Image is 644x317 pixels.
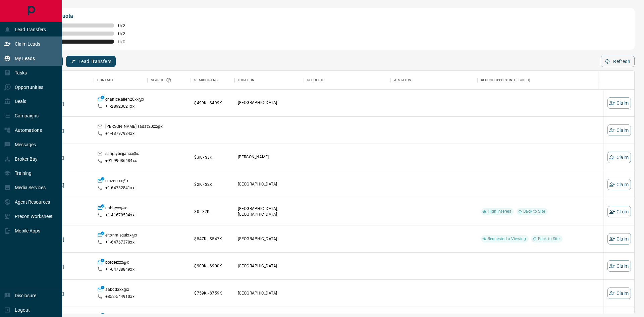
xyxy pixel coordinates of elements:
p: [PERSON_NAME].sadat20xx@x [105,124,163,131]
span: High Interest [485,209,514,214]
p: $900K - $900K [194,263,231,269]
button: Claim [607,233,631,245]
div: AI Status [394,71,411,90]
p: +1- 64732841xx [105,185,135,191]
p: sanjaybejjanxx@x [105,151,139,158]
div: Location [234,71,304,90]
span: 0 / 2 [118,31,133,36]
div: Location [238,71,254,90]
p: [GEOGRAPHIC_DATA] [238,236,301,242]
div: Requests [304,71,391,90]
p: $547K - $547K [194,236,231,242]
p: emzeerxx@x [105,178,128,185]
span: Back to Site [521,209,548,214]
button: Claim [607,206,631,217]
p: [GEOGRAPHIC_DATA] [238,290,301,296]
button: Claim [607,97,631,109]
span: Back to Site [535,236,562,242]
button: Claim [607,287,631,299]
p: [GEOGRAPHIC_DATA] [238,263,301,269]
p: +1- 28923021xx [105,104,135,109]
p: aabbyxx@x [105,205,127,212]
div: Name [24,71,94,90]
p: +1- 64788849xx [105,267,135,272]
p: [GEOGRAPHIC_DATA], [GEOGRAPHIC_DATA] [238,206,301,217]
p: chanice.allen20xx@x [105,97,144,104]
button: Claim [607,152,631,163]
div: Search [151,71,173,90]
div: Contact [97,71,113,90]
p: My Daily Quota [36,12,133,20]
button: Lead Transfers [66,56,116,67]
button: Claim [607,179,631,190]
p: eltonmisquixx@x [105,232,137,240]
p: $2K - $2K [194,181,231,188]
p: [GEOGRAPHIC_DATA] [238,181,301,187]
span: 0 / 0 [118,39,133,44]
div: Search Range [191,71,234,90]
p: +91- 99086484xx [105,158,137,164]
p: $0 - $2K [194,209,231,215]
div: Search Range [194,71,220,90]
p: borglexxx@x [105,260,129,267]
p: [GEOGRAPHIC_DATA] [238,100,301,106]
p: +1- 41679534xx [105,212,135,218]
p: [PERSON_NAME] [238,154,301,160]
span: 0 / 2 [118,23,133,28]
p: aabcd3xx@x [105,287,129,294]
p: $499K - $499K [194,100,231,106]
p: +1- 64767370xx [105,240,135,245]
p: $759K - $759K [194,290,231,296]
p: $3K - $3K [194,154,231,160]
div: Recent Opportunities (30d) [478,71,599,90]
button: Claim [607,260,631,272]
button: Claim [607,124,631,136]
div: Recent Opportunities (30d) [481,71,530,90]
button: Refresh [601,56,635,67]
div: AI Status [391,71,478,90]
span: Requested a Viewing [485,236,529,242]
p: +1- 43797934xx [105,131,135,137]
div: Requests [307,71,324,90]
div: Contact [94,71,148,90]
p: +852- 544910xx [105,294,135,300]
